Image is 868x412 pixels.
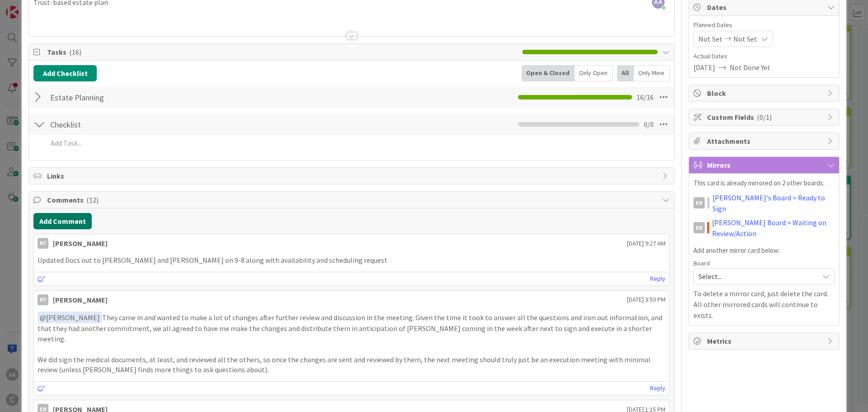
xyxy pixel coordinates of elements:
[38,312,665,344] p: They came in and wanted to make a lot of changes after further review and discussion in the meeti...
[38,294,48,305] div: RT
[757,113,772,122] span: ( 0/1 )
[693,222,705,233] div: ER
[38,238,48,249] div: RT
[53,238,108,249] div: [PERSON_NAME]
[707,336,823,346] span: Metrics
[627,239,665,248] span: [DATE] 9:27 AM
[712,217,835,239] a: [PERSON_NAME] Board > Waiting on Review/Action
[627,295,665,304] span: [DATE] 3:50 PM
[707,136,823,147] span: Attachments
[38,355,665,375] p: We did sign the medical documents, at least, and reviewed all the others, so once the changes are...
[86,195,99,204] span: ( 12 )
[650,273,665,284] a: Reply
[650,383,665,394] a: Reply
[617,65,634,81] div: All
[698,270,814,283] span: Select...
[33,213,92,229] button: Add Comment
[693,52,835,61] span: Actual Dates
[707,112,823,123] span: Custom Fields
[47,47,518,57] span: Tasks
[40,313,46,322] span: @
[53,294,108,305] div: [PERSON_NAME]
[698,33,722,44] span: Not Set
[634,65,670,81] div: Only Mine
[733,33,757,44] span: Not Set
[33,65,97,81] button: Add Checklist
[522,65,575,81] div: Open & Closed
[47,194,658,205] span: Comments
[69,47,81,57] span: ( 16 )
[712,192,835,214] a: [PERSON_NAME]'s Board > Ready to Sign
[730,62,770,73] span: Not Done Yet
[693,260,710,266] span: Board
[47,116,250,133] input: Add Checklist...
[637,92,654,103] span: 16 / 16
[693,20,835,30] span: Planned Dates
[693,288,835,321] p: To delete a mirror card, just delete the card. All other mirrored cards will continue to exists.
[575,65,613,81] div: Only Open
[40,313,100,322] span: [PERSON_NAME]
[38,255,665,265] p: Updated Docs out to [PERSON_NAME] and [PERSON_NAME] on 9-8 along with availability and scheduling...
[707,88,823,99] span: Block
[47,170,658,181] span: Links
[644,119,654,130] span: 0 / 0
[693,246,835,256] p: Add another mirror card below:
[693,62,715,73] span: [DATE]
[693,178,835,189] p: This card is already mirrored on 2 other boards.
[707,2,823,13] span: Dates
[707,160,823,170] span: Mirrors
[693,197,705,208] div: ER
[47,89,250,105] input: Add Checklist...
